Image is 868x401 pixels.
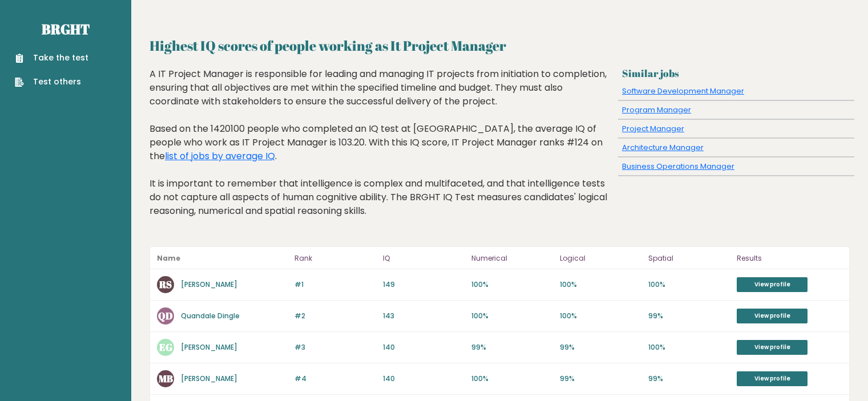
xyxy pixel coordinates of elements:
[471,252,553,265] p: Numerical
[15,52,88,64] a: Take the test
[165,149,275,163] a: list of jobs by average IQ
[383,252,465,265] p: IQ
[150,35,850,56] h2: Highest IQ scores of people working as It Project Manager
[648,252,730,265] p: Spatial
[42,20,90,38] a: Brght
[648,342,730,353] p: 100%
[560,342,641,353] p: 99%
[159,341,172,354] text: EG
[159,372,173,385] text: MB
[158,309,173,322] text: QD
[15,76,88,88] a: Test others
[294,342,376,353] p: #3
[294,252,376,265] p: Rank
[622,67,850,79] h3: Similar jobs
[181,311,240,321] a: Quandale Dingle
[294,280,376,290] p: #1
[737,309,808,323] a: View profile
[622,142,704,153] a: Architecture Manager
[181,374,237,383] a: [PERSON_NAME]
[159,278,172,291] text: RS
[622,86,744,96] a: Software Development Manager
[383,374,465,384] p: 140
[648,280,730,290] p: 100%
[737,371,808,386] a: View profile
[648,311,730,321] p: 99%
[294,374,376,384] p: #4
[150,67,613,235] div: A IT Project Manager is responsible for leading and managing IT projects from initiation to compl...
[737,277,808,292] a: View profile
[181,280,237,289] a: [PERSON_NAME]
[622,161,734,172] a: Business Operations Manager
[157,253,180,263] b: Name
[383,342,465,353] p: 140
[181,342,237,352] a: [PERSON_NAME]
[560,374,641,384] p: 99%
[471,374,553,384] p: 100%
[737,252,842,265] p: Results
[383,311,465,321] p: 143
[471,280,553,290] p: 100%
[622,104,691,115] a: Program Manager
[560,252,641,265] p: Logical
[560,311,641,321] p: 100%
[294,311,376,321] p: #2
[471,311,553,321] p: 100%
[648,374,730,384] p: 99%
[737,340,808,355] a: View profile
[560,280,641,290] p: 100%
[383,280,465,290] p: 149
[622,123,684,134] a: Project Manager
[471,342,553,353] p: 99%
